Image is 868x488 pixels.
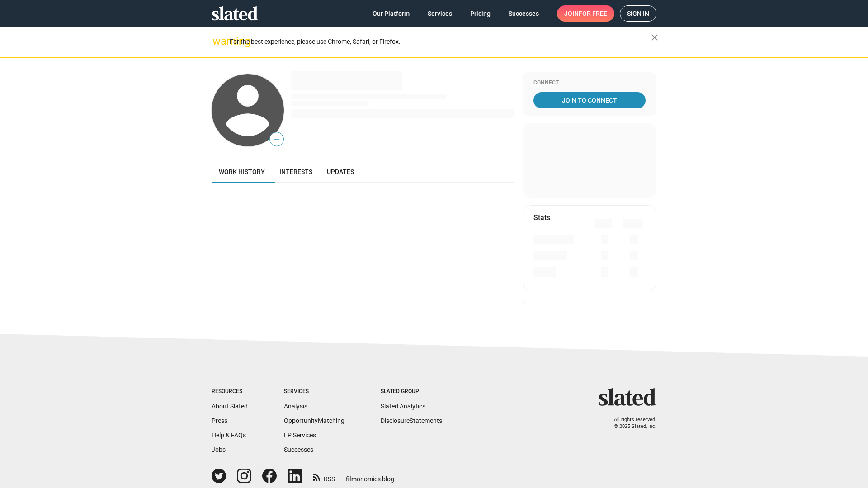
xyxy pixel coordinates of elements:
a: Successes [501,5,546,22]
span: Join To Connect [535,92,644,108]
span: for free [579,5,607,22]
div: For the best experience, please use Chrome, Safari, or Firefox. [230,36,651,48]
mat-card-title: Stats [533,213,550,222]
a: OpportunityMatching [284,417,344,424]
a: Sign in [620,5,656,22]
a: About Slated [212,403,248,410]
a: Interests [272,161,320,183]
a: Analysis [284,403,307,410]
span: film [346,475,357,483]
span: Work history [219,168,265,175]
a: Updates [320,161,361,183]
div: Slated Group [381,388,442,395]
a: DisclosureStatements [381,417,442,424]
span: — [270,134,283,145]
a: Jobs [212,446,226,453]
span: Pricing [470,5,491,22]
div: Resources [212,388,248,395]
a: Slated Analytics [381,403,425,410]
a: EP Services [284,432,316,439]
a: Successes [284,446,313,453]
div: Services [284,388,344,395]
a: Join To Connect [533,92,646,108]
span: Services [428,5,452,22]
a: Our Platform [365,5,417,22]
div: Connect [533,80,646,87]
a: Work history [212,161,272,183]
span: Join [564,5,607,22]
span: Successes [509,5,539,22]
a: Help & FAQs [212,432,246,439]
span: Sign in [627,6,649,21]
span: Our Platform [373,5,410,22]
a: Services [420,5,459,22]
span: Interests [279,168,312,175]
a: filmonomics blog [346,468,394,483]
mat-icon: warning [212,36,223,47]
mat-icon: close [649,32,660,43]
p: All rights reserved. © 2025 Slated, Inc. [604,417,656,430]
a: RSS [313,469,335,483]
a: Joinfor free [557,5,614,22]
a: Press [212,417,227,424]
span: Updates [327,168,354,175]
a: Pricing [463,5,498,22]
